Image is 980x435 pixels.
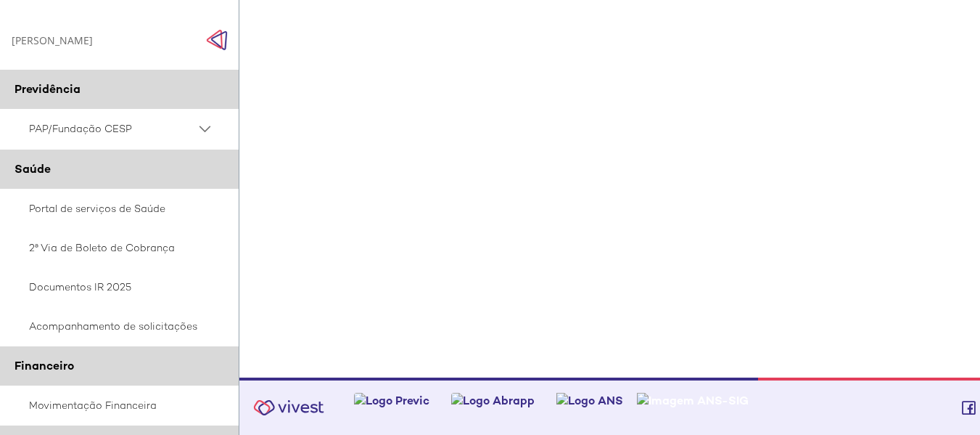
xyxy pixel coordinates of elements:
img: Logo Abrapp [451,393,535,408]
img: Imagem ANS-SIG [637,393,749,408]
img: Fechar menu [206,29,228,51]
img: Logo Previc [354,393,429,408]
footer: Vivest [239,378,980,435]
span: Saúde [15,161,51,176]
img: Logo ANS [556,393,623,408]
span: Previdência [15,81,81,97]
img: Vivest [245,391,332,424]
span: Financeiro [15,358,74,373]
span: PAP/Fundação CESP [29,120,196,138]
div: [PERSON_NAME] [12,33,93,47]
span: Click to close side navigation. [206,29,228,51]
